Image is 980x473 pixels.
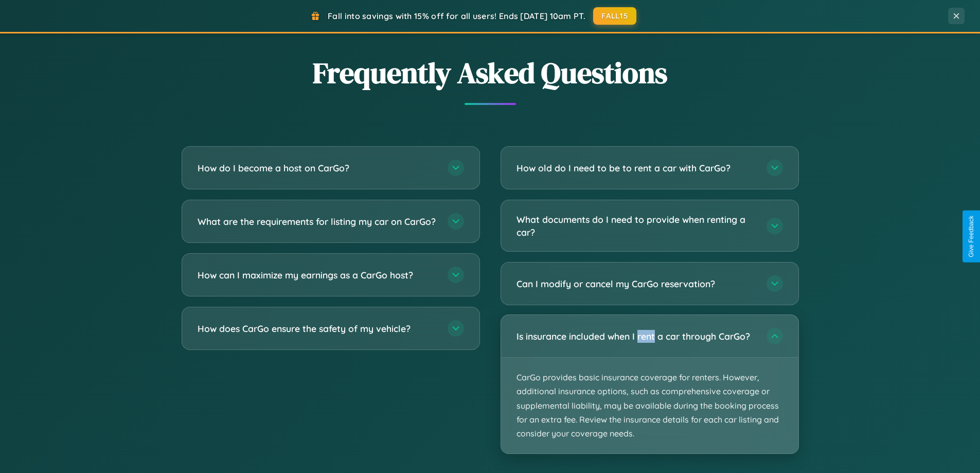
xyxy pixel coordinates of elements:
[968,216,975,257] div: Give Feedback
[516,330,756,343] h3: Is insurance included when I rent a car through CarGo?
[198,215,437,228] h3: What are the requirements for listing my car on CarGo?
[593,7,636,25] button: FALL15
[501,358,798,453] p: CarGo provides basic insurance coverage for renters. However, additional insurance options, such ...
[516,277,756,290] h3: Can I modify or cancel my CarGo reservation?
[198,162,437,174] h3: How do I become a host on CarGo?
[328,11,585,21] span: Fall into savings with 15% off for all users! Ends [DATE] 10am PT.
[198,322,437,335] h3: How does CarGo ensure the safety of my vehicle?
[198,269,437,282] h3: How can I maximize my earnings as a CarGo host?
[516,213,756,238] h3: What documents do I need to provide when renting a car?
[516,162,756,174] h3: How old do I need to be to rent a car with CarGo?
[182,53,799,93] h2: Frequently Asked Questions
